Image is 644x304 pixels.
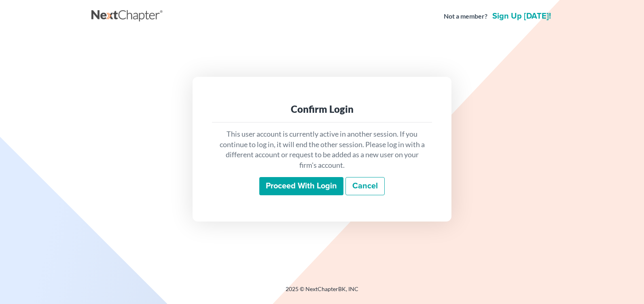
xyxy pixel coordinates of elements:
a: Sign up [DATE]! [491,12,553,20]
p: This user account is currently active in another session. If you continue to log in, it will end ... [218,129,426,171]
div: 2025 © NextChapterBK, INC [91,285,553,300]
input: Proceed with login [259,177,343,196]
div: Confirm Login [218,103,426,116]
strong: Not a member? [444,12,487,21]
a: Cancel [345,177,385,196]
